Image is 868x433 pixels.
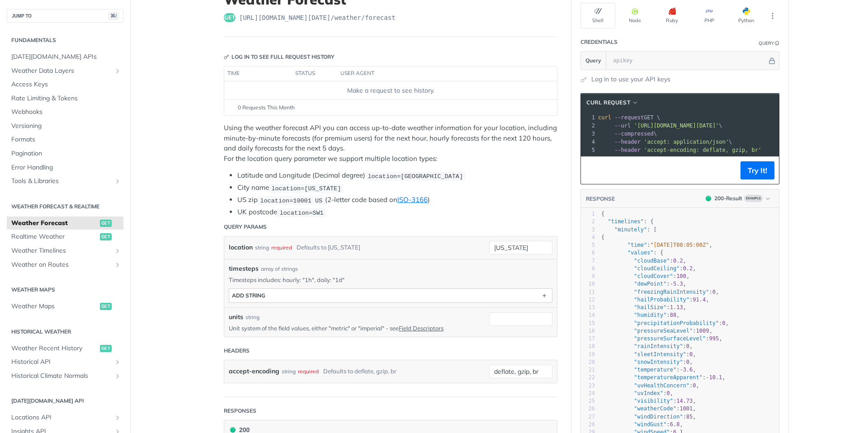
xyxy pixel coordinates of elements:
h2: Weather Forecast & realtime [7,202,123,211]
label: location [229,241,253,254]
div: 1 [581,113,596,122]
span: : , [601,312,680,318]
span: Versioning [11,122,121,131]
i: Information [775,41,779,46]
div: 25 [581,397,595,405]
div: 23 [581,382,595,390]
span: : , [601,398,696,404]
div: 4 [581,234,595,241]
button: cURL Request [583,98,642,107]
li: Latitude and Longitude (Decimal degree) [237,170,557,181]
span: --header [614,147,641,153]
li: US zip (2-letter code based on ) [237,195,557,205]
div: 7 [581,257,595,265]
span: "windDirection" [634,414,683,420]
span: : , [601,320,729,326]
div: 16 [581,327,595,335]
div: 28 [581,421,595,428]
span: "hailProbability" [634,297,689,303]
button: Show subpages for Historical Climate Normals [114,372,121,380]
span: 91.4 [693,297,706,303]
div: 10 [581,280,595,288]
span: 6.8 [670,421,680,428]
span: Query [585,56,601,65]
span: '[URL][DOMAIN_NAME][DATE]' [634,122,719,129]
div: 18 [581,343,595,350]
div: Responses [224,407,256,415]
div: 9 [581,273,595,280]
a: Weather Data LayersShow subpages for Weather Data Layers [7,64,123,78]
svg: Key [224,54,229,60]
span: : , [601,258,686,264]
span: --compressed [614,131,654,137]
button: 200200-ResultExample [701,194,774,203]
span: Webhooks [11,108,121,117]
span: 1.13 [670,304,683,311]
span: Pagination [11,149,121,158]
span: [DATE][DOMAIN_NAME] APIs [11,52,121,61]
span: : , [601,414,696,420]
div: 19 [581,351,595,358]
div: 6 [581,249,595,257]
span: 200 [706,196,711,201]
span: "cloudCeiling" [634,265,679,272]
div: 27 [581,413,595,421]
div: 4 [581,138,596,146]
span: 0 [712,289,716,295]
h2: Weather Maps [7,286,123,294]
div: 17 [581,335,595,343]
div: 1 [581,210,595,218]
span: Weather Timelines [11,246,112,255]
span: Weather Forecast [11,219,98,228]
span: "snowIntensity" [634,359,683,365]
span: get [100,303,112,310]
span: get [224,13,236,22]
span: "temperature" [634,367,676,373]
div: 8 [581,265,595,273]
span: : , [601,405,696,412]
span: 5.3 [673,281,683,287]
span: 88 [670,312,676,318]
a: Webhooks [7,105,123,119]
span: GET \ [598,114,660,121]
button: JUMP TO⌘/ [7,9,123,23]
input: apikey [609,52,767,70]
span: get [100,345,112,352]
button: Node [618,3,652,28]
span: : , [601,304,686,311]
button: Show subpages for Weather on Routes [114,261,121,268]
span: Locations API [11,413,112,422]
button: PHP [692,3,726,28]
span: ⌘/ [108,12,118,20]
div: required [298,365,319,378]
button: Show subpages for Historical API [114,358,121,366]
span: : , [601,281,686,287]
span: 0 [686,359,689,365]
li: City name [237,183,557,193]
a: Weather on RoutesShow subpages for Weather on Routes [7,258,123,272]
span: : , [601,343,693,349]
h2: Fundamentals [7,36,123,44]
div: 21 [581,366,595,374]
span: : { [601,249,663,256]
span: 'accept-encoding: deflate, gzip, br' [644,147,761,153]
a: Versioning [7,119,123,133]
span: cURL Request [586,99,630,107]
span: --header [614,139,641,145]
a: Error Handling [7,161,123,174]
span: : { [601,218,654,225]
div: string [245,313,259,321]
span: Realtime Weather [11,232,98,241]
span: get [100,220,112,227]
a: [DATE][DOMAIN_NAME] APIs [7,50,123,64]
span: : , [601,421,683,428]
span: Weather on Routes [11,260,112,269]
div: Make a request to see history. [228,86,553,95]
span: "timelines" [608,218,643,225]
span: "rainIntensity" [634,343,683,349]
span: : , [601,374,726,381]
div: 15 [581,320,595,327]
span: : , [601,328,712,334]
span: - [670,281,673,287]
span: "time" [627,242,647,248]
